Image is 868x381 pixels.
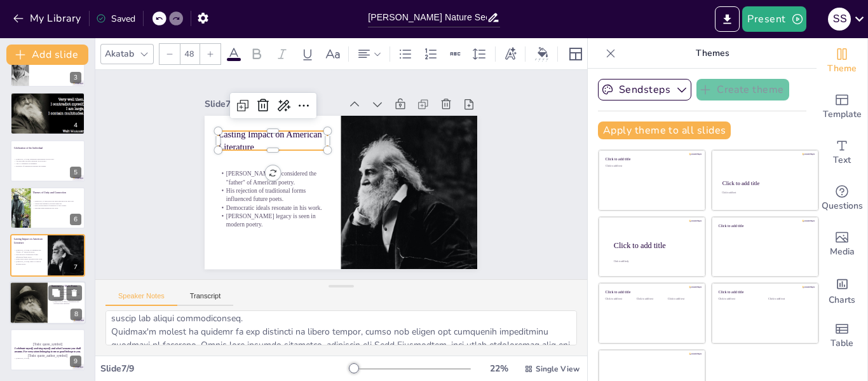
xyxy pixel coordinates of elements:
p: Democratic ideals resonate in his work. [215,190,325,210]
p: Interconnectedness of life is a key idea. [51,298,82,300]
div: 5 [10,140,85,182]
div: Add text boxes [817,130,867,176]
p: [PERSON_NAME] champions individuality in his work. [14,158,81,160]
p: [PERSON_NAME] contributions are profound and enduring. [51,300,82,305]
div: 9 [70,356,81,367]
div: Click to add title [719,290,810,294]
button: S S [828,6,851,32]
div: Click to add text [768,298,808,301]
div: Add charts and graphs [817,267,867,313]
button: Present [742,6,806,32]
div: 3 [10,45,85,87]
p: The "I" represents all humanity. [14,162,81,165]
p: [Todo: quote_symbol] [14,342,81,347]
span: Theme [827,62,857,76]
button: My Library [10,8,86,29]
span: Charts [829,293,855,307]
div: 9 [10,329,85,371]
p: Diversity of experiences enriches his themes. [14,165,81,167]
div: Get real-time input from your audience [817,176,867,221]
div: Click to add body [614,260,694,263]
span: Table [831,336,853,350]
p: Spiritual depth permeates his work. [32,207,81,209]
p: [PERSON_NAME] legacy is seen in modern poetry. [214,198,323,226]
span: Media [830,245,855,259]
input: Insert title [368,8,487,27]
div: Click to add title [606,157,696,162]
div: 4 [10,92,85,134]
div: 6 [10,187,85,229]
button: Delete Slide [67,285,82,300]
p: His rejection of traditional forms influenced future poets. [216,174,326,202]
p: [PERSON_NAME] [14,357,81,359]
p: [PERSON_NAME] is considered the "father" of American poetry. [218,156,328,184]
button: Create theme [696,79,789,100]
p: [PERSON_NAME] is considered the "father" of American poetry. [14,249,44,253]
div: S S [828,8,851,31]
div: 5 [70,167,81,178]
p: Democratic ideals resonate in his work. [14,258,44,261]
p: Themes of Unity and Connection [32,191,81,195]
textarea: Loremip'd sitam co adi "elitse" do Eiusmodt incidi utlabore etd magnaaliquae admi ve quisnos exe ... [105,310,577,345]
div: Akatab [102,45,137,62]
div: Click to add title [719,223,810,228]
div: Add a table [817,313,867,359]
div: Click to add title [606,290,696,294]
span: Single View [536,364,580,374]
div: Change the overall theme [817,38,867,84]
strong: I celebrate myself, and sing myself, and what I assume you shall assume, For every atom belonging... [15,347,81,353]
button: Transcript [177,292,234,306]
div: Saved [96,13,135,25]
div: Add images, graphics, shapes or video [817,221,867,267]
div: Click to add text [637,298,665,301]
p: Summary of Main Points [51,284,82,288]
p: Celebration of the Individual [14,146,81,150]
button: Duplicate Slide [48,285,64,300]
p: Nature and humanity are interconnected. [32,202,81,205]
div: Add ready made slides [817,84,867,130]
span: Template [823,107,862,121]
button: Export to PowerPoint [715,6,740,32]
div: Click to add title [614,240,695,249]
p: Lasting Impact on American Literature [14,238,44,245]
p: Lasting Impact on American Literature [221,115,332,152]
p: The cyclical nature of existence is a key theme. [32,205,81,207]
div: 6 [70,214,81,225]
div: 7 [10,234,85,276]
button: Speaker Notes [105,292,177,306]
p: Themes [621,38,804,69]
button: Add slide [6,45,88,65]
div: Click to add text [722,192,806,195]
div: Background color [533,47,552,60]
div: Text effects [501,44,520,64]
div: Click to add text [668,298,696,301]
div: 7 [70,261,81,273]
div: Layout [566,44,586,64]
p: [Todo: quote_author_symbol] [14,353,81,358]
p: The personal becomes universal in his poetry. [14,160,81,162]
div: 22 % [484,363,514,375]
div: 4 [70,120,81,131]
p: His rejection of traditional forms influenced future poets. [14,254,44,258]
p: [PERSON_NAME] blurs the lines between body and soul. [32,200,81,202]
button: Apply theme to all slides [598,121,731,139]
span: Questions [822,199,863,213]
div: 8 [71,308,82,320]
div: Click to add text [719,298,759,301]
p: [PERSON_NAME] transformed American literature. [51,288,82,293]
div: Click to add text [606,165,696,168]
button: Sendsteps [598,79,691,100]
div: Slide 7 / 9 [100,363,349,375]
div: 8 [10,281,86,324]
span: Text [833,153,851,167]
p: [PERSON_NAME] legacy is seen in modern poetry. [14,261,44,265]
div: 3 [70,72,81,83]
p: Individuality and shared humanity are central themes. [51,293,82,297]
div: Click to add text [606,298,634,301]
div: Click to add title [722,180,807,186]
